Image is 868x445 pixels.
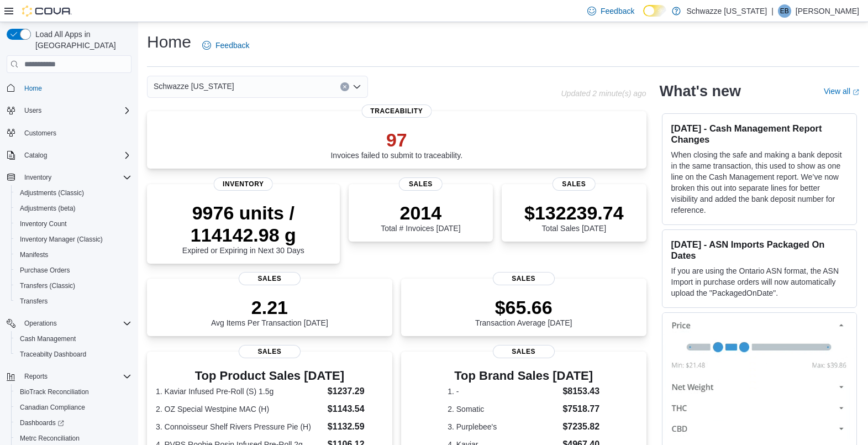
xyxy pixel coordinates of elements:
[448,369,599,383] h3: Top Brand Sales [DATE]
[671,149,848,216] p: When closing the safe and making a bank deposit in the same transaction, this used to show as one...
[2,103,136,118] button: Users
[24,84,42,93] span: Home
[11,216,136,232] button: Inventory Count
[15,432,131,445] span: Metrc Reconciliation
[198,34,254,56] a: Feedback
[24,173,51,182] span: Inventory
[20,317,131,330] span: Operations
[524,202,624,224] p: $132239.74
[475,296,572,327] div: Transaction Average [DATE]
[20,127,61,140] a: Customers
[147,31,191,53] h1: Home
[328,420,383,433] dd: $1132.59
[381,202,460,224] p: 2014
[20,219,67,228] span: Inventory Count
[15,202,80,215] a: Adjustments (beta)
[643,17,644,17] span: Dark Mode
[2,148,136,163] button: Catalog
[11,400,136,415] button: Canadian Compliance
[20,281,75,290] span: Transfers (Classic)
[20,104,131,117] span: Users
[493,345,555,358] span: Sales
[11,331,136,347] button: Cash Management
[493,272,555,285] span: Sales
[20,189,84,197] span: Adjustments (Classic)
[15,248,131,261] span: Manifests
[20,235,103,244] span: Inventory Manager (Classic)
[15,416,69,430] a: Dashboards
[601,6,634,17] span: Feedback
[771,4,774,18] p: |
[796,4,859,18] p: [PERSON_NAME]
[11,263,136,278] button: Purchase Orders
[562,420,599,433] dd: $7235.82
[211,296,328,318] p: 2.21
[15,186,131,200] span: Adjustments (Classic)
[156,421,323,432] dt: 3. Connoisseur Shelf Rivers Pressure Pie (H)
[20,250,48,259] span: Manifests
[20,434,80,443] span: Metrc Reconciliation
[448,421,558,432] dt: 3. Purplebee's
[15,348,91,361] a: Traceabilty Dashboard
[11,415,136,431] a: Dashboards
[2,125,136,141] button: Customers
[11,247,136,263] button: Manifests
[15,202,131,215] span: Adjustments (beta)
[24,106,41,115] span: Users
[381,202,460,233] div: Total # Invoices [DATE]
[330,129,462,151] p: 97
[448,386,558,397] dt: 1. -
[448,404,558,415] dt: 2. Somatic
[15,248,52,261] a: Manifests
[15,416,131,430] span: Dashboards
[20,350,86,359] span: Traceabilty Dashboard
[2,170,136,185] button: Inventory
[156,386,323,397] dt: 1. Kaviar Infused Pre-Roll (S) 1.5g
[214,177,273,191] span: Inventory
[20,171,56,184] button: Inventory
[524,202,624,233] div: Total Sales [DATE]
[154,80,234,93] span: Schwazze [US_STATE]
[31,29,131,51] span: Load All Apps in [GEOGRAPHIC_DATA]
[15,295,52,308] a: Transfers
[328,385,383,398] dd: $1237.29
[156,202,331,246] p: 9976 units / 114142.98 g
[20,149,51,162] button: Catalog
[15,348,131,361] span: Traceabilty Dashboard
[11,232,136,247] button: Inventory Manager (Classic)
[20,418,64,427] span: Dashboards
[2,316,136,331] button: Operations
[15,332,80,345] a: Cash Management
[399,177,442,191] span: Sales
[20,266,70,275] span: Purchase Orders
[15,264,131,277] span: Purchase Orders
[156,404,323,415] dt: 2. OZ Special Westpine MAC (H)
[15,432,84,445] a: Metrc Reconciliation
[853,89,859,96] svg: External link
[20,370,131,383] span: Reports
[15,233,131,246] span: Inventory Manager (Classic)
[340,82,349,91] button: Clear input
[11,384,136,400] button: BioTrack Reconciliation
[361,104,432,118] span: Traceability
[11,294,136,309] button: Transfers
[24,151,47,160] span: Catalog
[20,204,76,213] span: Adjustments (beta)
[20,388,89,396] span: BioTrack Reconciliation
[15,385,131,399] span: BioTrack Reconciliation
[20,82,46,95] a: Home
[778,4,791,18] div: Emily Bunny
[15,385,93,399] a: BioTrack Reconciliation
[11,278,136,294] button: Transfers (Classic)
[156,369,383,383] h3: Top Product Sales [DATE]
[671,123,848,145] h3: [DATE] - Cash Management Report Changes
[2,80,136,96] button: Home
[239,272,301,285] span: Sales
[20,104,46,117] button: Users
[239,345,301,358] span: Sales
[643,5,666,17] input: Dark Mode
[824,87,859,96] a: View allExternal link
[24,319,57,328] span: Operations
[20,149,131,162] span: Catalog
[20,317,61,330] button: Operations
